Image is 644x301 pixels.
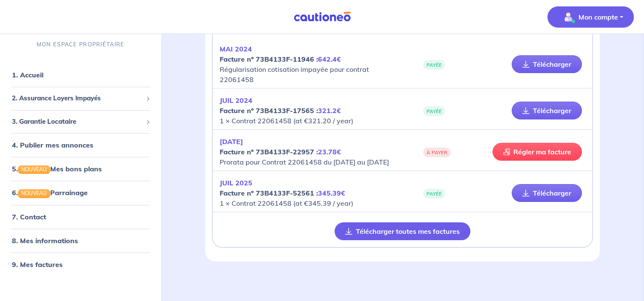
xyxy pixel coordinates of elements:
span: 2. Assurance Loyers Impayés [12,94,143,103]
strong: Facture nº 73B4133F-22957 : [220,148,341,156]
span: PAYÉE [423,189,445,199]
div: 2. Assurance Loyers Impayés [3,90,157,107]
em: 23.78€ [318,148,341,156]
button: Télécharger toutes mes factures [335,222,470,240]
div: 6.NOUVEAUParrainage [3,184,157,201]
div: 4. Publier mes annonces [3,136,157,153]
div: 7. Contact [3,208,157,225]
span: À PAYER [423,148,451,157]
strong: Facture nº 73B4133F-52561 : [220,189,345,197]
button: illu_account_valid_menu.svgMon compte [547,6,634,28]
img: illu_account_valid_menu.svg [561,10,575,24]
p: 1 × Contrat 22061458 (at €321.20 / year) [220,95,402,126]
a: Télécharger [512,184,582,202]
a: 1. Accueil [12,71,43,79]
div: 1. Accueil [3,66,157,83]
p: Prorata pour Contrat 22061458 du [DATE] au [DATE] [220,136,402,167]
strong: Facture nº 73B4133F-11946 : [220,55,341,63]
div: 9. Mes factures [3,256,157,273]
span: 3. Garantie Locataire [12,116,143,126]
em: JUIL 2025 [220,179,252,187]
em: 345.39€ [318,189,345,197]
a: 5.NOUVEAUMes bons plans [12,165,102,173]
em: 321.2€ [318,106,341,115]
a: Régler ma facture [492,143,582,161]
em: [DATE] [220,137,243,146]
a: Télécharger [512,102,582,119]
a: 4. Publier mes annonces [12,141,93,149]
a: 8. Mes informations [12,236,78,244]
em: 642.4€ [318,55,341,63]
span: PAYÉE [423,60,445,70]
span: PAYÉE [423,106,445,116]
div: 3. Garantie Locataire [3,113,157,130]
a: 9. Mes factures [12,260,63,268]
p: Mon compte [578,12,618,22]
p: MON ESPACE PROPRIÉTAIRE [37,40,124,48]
em: JUIL 2024 [220,96,252,105]
em: MAI 2024 [220,45,252,53]
strong: Facture nº 73B4133F-17565 : [220,106,341,115]
img: Cautioneo [290,11,354,22]
a: 6.NOUVEAUParrainage [12,188,88,197]
p: 1 × Contrat 22061458 (at €345.39 / year) [220,178,402,208]
div: 5.NOUVEAUMes bons plans [3,160,157,177]
div: 8. Mes informations [3,232,157,249]
p: Régularisation cotisation impayée pour contrat 22061458 [220,44,402,85]
a: 7. Contact [12,212,46,221]
a: Télécharger [512,55,582,73]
